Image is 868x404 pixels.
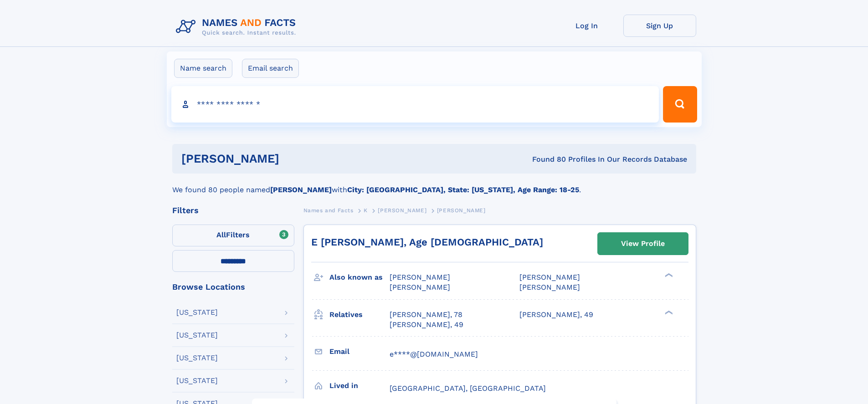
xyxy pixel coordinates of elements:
a: [PERSON_NAME] [378,205,426,216]
label: Email search [242,59,299,78]
span: [PERSON_NAME] [519,283,580,291]
a: [PERSON_NAME], 78 [390,310,462,320]
span: [PERSON_NAME] [437,207,486,214]
div: [US_STATE] [176,354,218,362]
h3: Lived in [329,378,390,394]
div: [US_STATE] [176,377,218,384]
span: [PERSON_NAME] [390,273,450,281]
div: Found 80 Profiles In Our Records Database [406,154,687,164]
input: search input [171,86,659,123]
div: ❯ [663,272,673,278]
a: K [364,205,368,216]
div: [US_STATE] [176,309,218,316]
h1: [PERSON_NAME] [181,153,406,164]
h3: Also known as [329,270,390,285]
b: City: [GEOGRAPHIC_DATA], State: [US_STATE], Age Range: 18-25 [347,185,579,194]
span: All [216,230,226,239]
div: [US_STATE] [176,332,218,339]
span: K [364,207,368,214]
a: E [PERSON_NAME], Age [DEMOGRAPHIC_DATA] [311,236,543,248]
a: [PERSON_NAME], 49 [519,310,593,320]
a: [PERSON_NAME], 49 [390,320,463,330]
div: Browse Locations [172,283,294,291]
a: View Profile [598,233,688,255]
h3: Email [329,344,390,359]
a: Log In [550,15,623,37]
div: ❯ [663,309,673,315]
span: [PERSON_NAME] [390,283,450,291]
h3: Relatives [329,307,390,322]
button: Search Button [663,86,697,123]
div: We found 80 people named with . [172,174,696,195]
span: [GEOGRAPHIC_DATA], [GEOGRAPHIC_DATA] [390,384,546,393]
label: Filters [172,225,294,246]
label: Name search [174,59,232,78]
b: [PERSON_NAME] [270,185,332,194]
div: Filters [172,206,294,215]
span: [PERSON_NAME] [519,273,580,281]
img: Logo Names and Facts [172,15,303,39]
a: Sign Up [623,15,696,37]
div: View Profile [621,233,665,254]
a: Names and Facts [303,205,354,216]
span: [PERSON_NAME] [378,207,426,214]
